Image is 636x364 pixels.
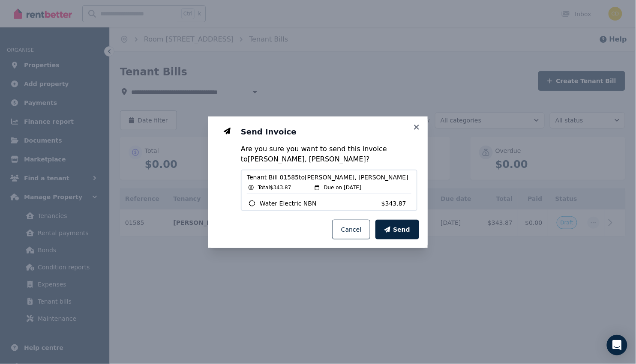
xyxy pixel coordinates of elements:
[241,127,417,137] h3: Send Invoice
[375,220,419,239] button: Send
[324,184,361,191] span: Due on [DATE]
[607,335,627,355] div: Open Intercom Messenger
[260,199,317,208] span: Water Electric NBN
[393,225,410,234] span: Send
[332,220,370,239] button: Cancel
[258,184,291,191] span: Total $343.87
[241,144,417,164] p: Are you sure you want to send this invoice to [PERSON_NAME], [PERSON_NAME] ?
[381,199,411,208] span: $343.87
[247,173,411,182] span: Tenant Bill 01585 to [PERSON_NAME], [PERSON_NAME]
